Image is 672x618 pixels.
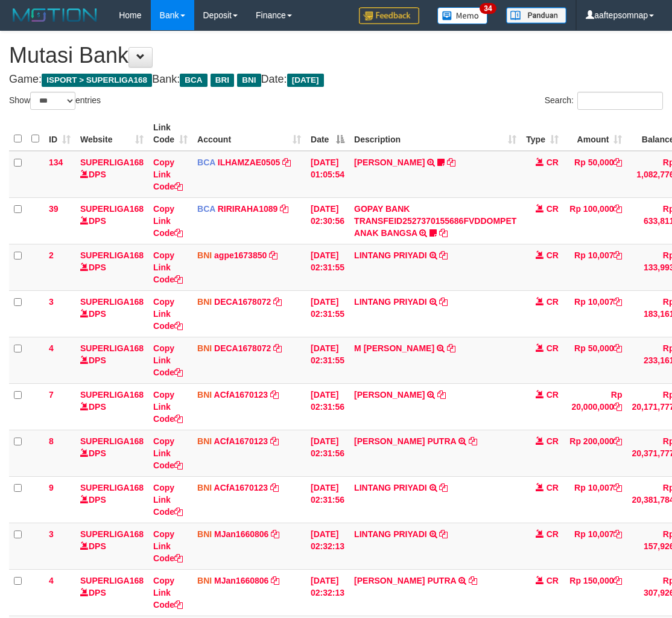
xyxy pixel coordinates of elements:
a: SUPERLIGA168 [80,204,144,214]
td: Rp 100,000 [563,197,627,244]
a: [PERSON_NAME] PUTRA [354,436,456,446]
span: CR [547,297,559,307]
span: 34 [480,3,496,14]
span: BNI [197,297,212,307]
td: Rp 10,007 [563,290,627,337]
a: Copy agpe1673850 to clipboard [269,250,277,260]
a: Copy Rp 50,000 to clipboard [613,158,622,167]
span: 4 [49,343,54,353]
a: Copy LINTANG PRIYADI to clipboard [439,250,448,260]
span: BNI [197,250,212,260]
a: Copy M TORIG HIDAYAT to clipboard [447,343,455,353]
span: [DATE] [287,74,324,87]
span: CR [547,483,559,492]
span: BCA [180,74,207,87]
a: Copy WISNU WINANDA to clipboard [437,390,446,400]
a: [PERSON_NAME] [354,158,425,167]
span: 2 [49,250,54,260]
a: DECA1678072 [214,297,271,307]
a: Copy Link Code [153,390,183,424]
span: 3 [49,529,54,539]
a: M [PERSON_NAME] [354,343,434,353]
a: Copy ACfA1670123 to clipboard [270,483,279,492]
td: DPS [75,383,148,430]
select: Showentries [30,92,75,110]
td: DPS [75,569,148,616]
span: 4 [49,576,54,585]
a: Copy LINTANG PRIYADI to clipboard [439,483,448,492]
h4: Game: Bank: Date: [9,74,663,86]
span: CR [547,250,559,260]
a: Copy GOPAY BANK TRANSFEID2527370155686FVDDOMPET ANAK BANGSA to clipboard [439,228,448,238]
a: Copy Rp 20,000,000 to clipboard [613,402,622,412]
td: [DATE] 02:31:55 [306,290,349,337]
a: Copy Link Code [153,343,183,377]
a: Copy DECA1678072 to clipboard [273,297,282,307]
a: Copy Rp 10,007 to clipboard [613,483,622,492]
th: Description: activate to sort column ascending [349,116,521,151]
span: CR [547,343,559,353]
a: Copy MJan1660806 to clipboard [271,576,279,585]
span: CR [547,390,559,400]
span: BNI [197,343,212,353]
a: MJan1660806 [214,529,268,539]
a: RIRIRAHA1089 [218,204,278,214]
a: LINTANG PRIYADI [354,483,427,492]
span: 9 [49,483,54,492]
a: LINTANG PRIYADI [354,529,427,539]
td: DPS [75,523,148,569]
span: BNI [197,436,212,446]
a: Copy Link Code [153,204,183,238]
td: Rp 200,000 [563,430,627,476]
a: Copy Rp 150,000 to clipboard [613,576,622,585]
span: 8 [49,436,54,446]
td: Rp 20,000,000 [563,383,627,430]
a: Copy Link Code [153,250,183,284]
td: DPS [75,244,148,290]
span: CR [547,158,559,167]
a: ACfA1670123 [214,483,268,492]
td: DPS [75,197,148,244]
a: SUPERLIGA168 [80,390,144,400]
a: Copy Rp 50,000 to clipboard [613,343,622,353]
td: Rp 10,007 [563,476,627,523]
a: Copy Rp 10,007 to clipboard [613,529,622,539]
a: SUPERLIGA168 [80,483,144,492]
a: Copy LINTANG PRIYADI to clipboard [439,297,448,307]
a: Copy Rp 10,007 to clipboard [613,250,622,260]
img: MOTION_logo.png [9,6,101,24]
span: BNI [237,74,261,87]
a: Copy Link Code [153,576,183,610]
td: Rp 50,000 [563,337,627,383]
a: SUPERLIGA168 [80,250,144,260]
a: Copy MJan1660806 to clipboard [271,529,279,539]
a: SUPERLIGA168 [80,158,144,167]
a: Copy Link Code [153,297,183,331]
a: Copy DECA1678072 to clipboard [273,343,282,353]
a: Copy Link Code [153,158,183,191]
a: Copy RIRIRAHA1089 to clipboard [280,204,288,214]
td: [DATE] 02:32:13 [306,569,349,616]
td: Rp 10,007 [563,244,627,290]
a: SUPERLIGA168 [80,576,144,585]
a: Copy Rp 100,000 to clipboard [613,204,622,214]
a: Copy LINTANG PRIYADI to clipboard [439,529,448,539]
a: Copy Link Code [153,436,183,470]
td: Rp 10,007 [563,523,627,569]
a: [PERSON_NAME] PUTRA [354,576,456,585]
a: Copy ILHAMZAE0505 to clipboard [282,158,291,167]
td: [DATE] 02:31:56 [306,476,349,523]
a: ACfA1670123 [214,436,268,446]
a: DECA1678072 [214,343,271,353]
img: Feedback.jpg [359,7,419,24]
td: DPS [75,337,148,383]
img: Button%20Memo.svg [437,7,488,24]
span: BCA [197,158,215,167]
a: [PERSON_NAME] [354,390,425,400]
span: 7 [49,390,54,400]
th: Website: activate to sort column ascending [75,116,148,151]
span: 39 [49,204,59,214]
a: agpe1673850 [214,250,267,260]
td: [DATE] 02:31:55 [306,337,349,383]
a: GOPAY BANK TRANSFEID2527370155686FVDDOMPET ANAK BANGSA [354,204,516,238]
